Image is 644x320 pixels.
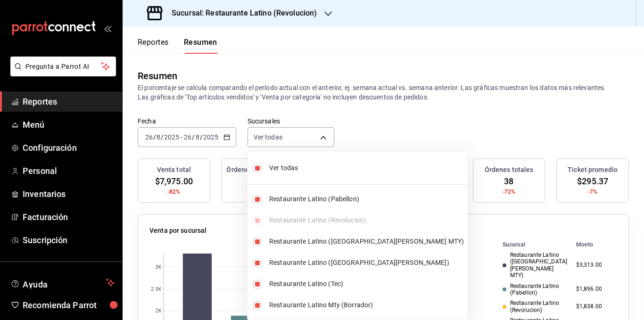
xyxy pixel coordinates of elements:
[269,194,464,204] span: Restaurante Latino (Pabellon)
[269,237,464,246] span: Restaurante Latino ([GEOGRAPHIC_DATA][PERSON_NAME] MTY)
[269,163,464,173] span: Ver todas
[269,300,464,310] span: Restaurante Latino Mty (Borrador)
[269,279,464,289] span: Restaurante Latino (Tec)
[269,258,464,268] span: Restaurante Latino ([GEOGRAPHIC_DATA][PERSON_NAME])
